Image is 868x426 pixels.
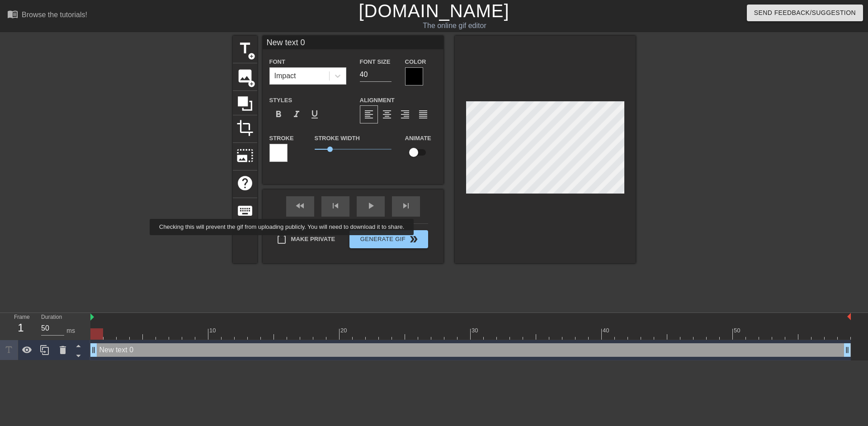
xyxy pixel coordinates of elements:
[248,80,255,88] span: add_circle
[236,40,254,57] span: title
[603,326,611,335] div: 40
[340,326,349,335] div: 20
[7,9,18,19] span: menu_book
[22,11,87,19] div: Browse the tutorials!
[843,346,852,355] span: drag_handle
[89,346,98,355] span: drag_handle
[66,326,75,336] div: ms
[408,234,419,245] span: double_arrow
[847,313,851,320] img: bound-end.png
[294,20,615,31] div: The online gif editor
[295,200,306,211] span: fast_rewind
[349,230,428,248] button: Generate Gif
[269,57,285,66] label: Font
[353,234,424,245] span: Generate Gif
[248,52,255,60] span: add_circle
[754,7,856,19] span: Send Feedback/Suggestion
[363,109,374,120] span: format_align_left
[236,202,254,219] span: keyboard
[401,200,411,211] span: skip_next
[291,235,335,244] span: Make Private
[209,326,217,335] div: 10
[359,1,509,21] a: [DOMAIN_NAME]
[360,96,395,105] label: Alignment
[41,315,62,320] label: Duration
[274,71,296,81] div: Impact
[360,57,391,66] label: Font Size
[269,134,294,143] label: Stroke
[472,326,480,335] div: 30
[330,200,341,211] span: skip_previous
[14,320,28,336] div: 1
[747,5,863,21] button: Send Feedback/Suggestion
[400,109,410,120] span: format_align_right
[7,9,87,23] a: Browse the tutorials!
[236,67,254,85] span: image
[309,109,320,120] span: format_underline
[405,57,426,66] label: Color
[291,109,302,120] span: format_italic
[365,200,376,211] span: play_arrow
[269,96,292,105] label: Styles
[382,109,392,120] span: format_align_center
[273,109,284,120] span: format_bold
[418,109,429,120] span: format_align_justify
[7,313,34,339] div: Frame
[236,147,254,164] span: photo_size_select_large
[236,175,254,192] span: help
[405,134,431,143] label: Animate
[734,326,742,335] div: 50
[236,119,254,137] span: crop
[315,134,360,143] label: Stroke Width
